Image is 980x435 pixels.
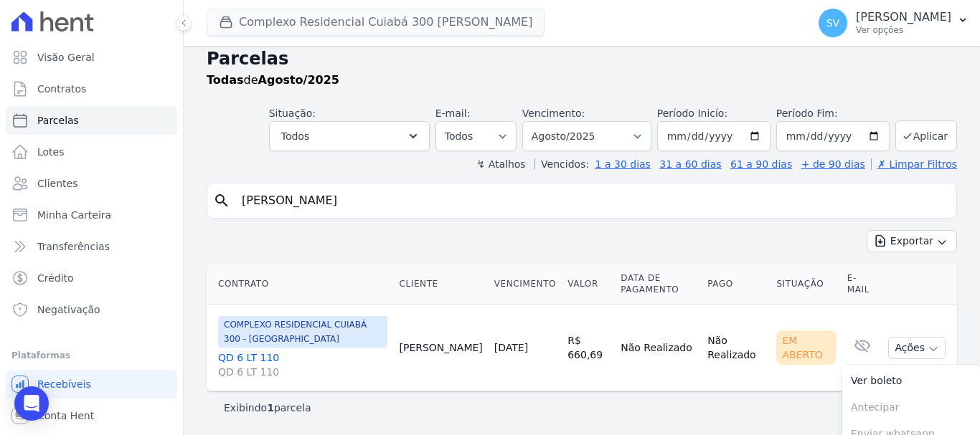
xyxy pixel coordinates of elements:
div: Open Intercom Messenger [14,386,49,421]
span: Todos [281,128,309,145]
a: Recebíveis [6,370,177,398]
strong: Todas [207,73,244,87]
span: Conta Hent [37,408,94,423]
a: 31 a 60 dias [659,158,721,170]
label: Período Fim: [776,106,890,121]
b: 1 [267,402,274,414]
h2: Parcelas [207,46,957,72]
a: [DATE] [494,342,528,353]
th: E-mail [842,264,883,305]
span: COMPLEXO RESIDENCIAL CUIABÁ 300 - [GEOGRAPHIC_DATA] [218,316,387,348]
a: Clientes [6,169,177,198]
a: Crédito [6,264,177,292]
a: Ver boleto [842,368,980,394]
span: QD 6 LT 110 [218,365,387,379]
a: + de 90 dias [801,158,865,170]
th: Pago [702,264,771,305]
span: Minha Carteira [37,208,111,222]
span: Lotes [37,145,65,159]
a: Contratos [6,75,177,103]
th: Valor [562,264,615,305]
a: QD 6 LT 110QD 6 LT 110 [218,350,387,379]
span: Crédito [37,271,74,285]
a: 1 a 30 dias [595,158,651,170]
button: Todos [269,121,430,151]
a: Transferências [6,232,177,261]
p: de [207,72,339,89]
label: Situação: [269,107,316,119]
label: Período Inicío: [657,107,727,119]
a: Conta Hent [6,401,177,430]
a: ✗ Limpar Filtros [871,158,957,170]
th: Data de Pagamento [615,264,702,305]
strong: Agosto/2025 [258,73,339,87]
span: Clientes [37,176,77,191]
th: Situação [771,264,841,305]
th: Vencimento [489,264,562,305]
button: Aplicar [895,120,957,151]
th: Contrato [207,264,393,305]
label: E-mail: [435,107,471,119]
span: Contratos [37,82,86,96]
th: Cliente [393,264,488,305]
div: Plataformas [11,347,171,364]
p: [PERSON_NAME] [856,10,951,24]
a: 61 a 90 dias [730,158,792,170]
td: R$ 660,69 [562,305,615,391]
td: Não Realizado [702,305,771,391]
span: Transferências [37,239,110,254]
button: Exportar [867,230,957,252]
button: Ações [888,337,946,359]
a: Visão Geral [6,43,177,72]
span: Visão Geral [37,50,95,64]
a: Negativação [6,295,177,324]
label: ↯ Atalhos [476,158,525,170]
td: [PERSON_NAME] [393,305,488,391]
label: Vencidos: [534,158,589,170]
a: Lotes [6,138,177,166]
span: SV [826,18,839,28]
input: Buscar por nome do lote ou do cliente [233,186,951,215]
label: Vencimento: [522,107,585,119]
span: Parcelas [37,113,79,128]
div: Em Aberto [776,330,835,365]
a: Parcelas [6,106,177,135]
button: Complexo Residencial Cuiabá 300 [PERSON_NAME] [207,9,545,36]
a: Minha Carteira [6,201,177,229]
span: Recebíveis [37,377,91,391]
i: search [213,192,230,209]
td: Não Realizado [615,305,702,391]
p: Ver opções [856,24,951,36]
span: Negativação [37,302,100,317]
p: Exibindo parcela [224,401,311,415]
button: SV [PERSON_NAME] Ver opções [807,3,980,43]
